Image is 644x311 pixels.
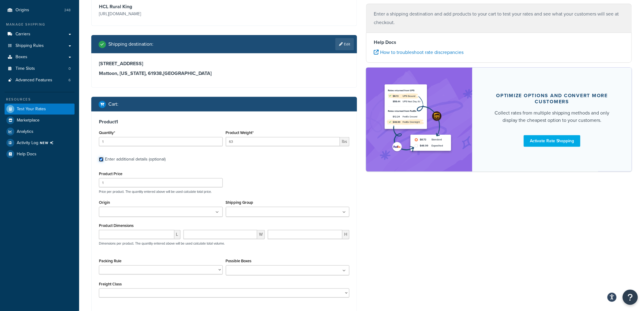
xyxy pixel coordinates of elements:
span: H [342,230,349,239]
p: Enter a shipping destination and add products to your cart to test your rates and see what your c... [374,10,624,27]
a: Help Docs [5,149,75,160]
span: Advanced Features [16,78,52,83]
div: Enter additional details (optional) [105,155,166,164]
a: Carriers [5,29,75,40]
label: Possible Boxes [226,259,252,263]
span: lbs [340,137,349,146]
a: Edit [335,38,354,50]
label: Product Price [99,171,122,176]
div: Optimize options and convert more customers [487,93,617,105]
li: Origins [5,5,75,16]
input: 0.00 [226,137,340,146]
h4: Help Docs [374,39,624,46]
label: Origin [99,200,110,205]
li: [object Object] [5,137,75,148]
input: 0.0 [99,137,223,146]
a: Analytics [5,126,75,137]
p: Price per product. The quantity entered above will be used calculate total price. [97,189,351,194]
h3: HCL Rural King [99,4,223,10]
span: 0 [68,66,71,71]
span: Origins [16,8,29,13]
a: Advanced Features6 [5,75,75,86]
a: Origins248 [5,5,75,16]
span: Test Your Rates [17,107,46,112]
li: Time Slots [5,63,75,74]
label: Freight Class [99,282,122,286]
label: Shipping Group [226,200,254,205]
a: Test Your Rates [5,104,75,115]
a: How to troubleshoot rate discrepancies [374,49,464,56]
div: Collect rates from multiple shipping methods and only display the cheapest option to your customers. [487,109,617,124]
span: 248 [64,8,71,13]
a: Activate Rate Shopping [524,135,580,147]
span: L [174,230,180,239]
a: Time Slots0 [5,63,75,74]
label: Product Dimensions [99,223,134,228]
h2: Cart : [108,101,118,107]
input: Enter additional details (optional) [99,157,103,162]
span: Activity Log [17,139,56,147]
li: Advanced Features [5,75,75,86]
button: Open Resource Center [623,290,638,305]
a: Activity LogNEW [5,137,75,148]
span: Marketplace [17,118,40,123]
a: Shipping Rules [5,40,75,51]
h3: Product 1 [99,119,349,125]
h2: Shipping destination : [108,41,153,47]
a: Boxes [5,51,75,63]
label: Packing Rule [99,259,121,263]
div: Resources [5,97,75,102]
p: [URL][DOMAIN_NAME] [99,10,223,18]
span: Analytics [17,129,33,134]
label: Quantity* [99,130,115,135]
label: Product Weight* [226,130,254,135]
div: Manage Shipping [5,22,75,27]
a: Marketplace [5,115,75,126]
span: Boxes [16,55,27,60]
h3: Mattoon, [US_STATE], 61938 , [GEOGRAPHIC_DATA] [99,70,349,76]
span: Help Docs [17,152,37,157]
span: Shipping Rules [16,43,44,48]
span: 6 [68,78,71,83]
h3: [STREET_ADDRESS] [99,61,349,67]
span: NEW [40,140,56,145]
span: Time Slots [16,66,35,71]
span: Carriers [16,32,30,37]
span: W [257,230,265,239]
img: feature-image-rateshop-7084cbbcb2e67ef1d54c2e976f0e592697130d5817b016cf7cc7e13314366067.png [381,77,457,162]
p: Dimensions per product. The quantity entered above will be used calculate total volume. [97,241,225,246]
